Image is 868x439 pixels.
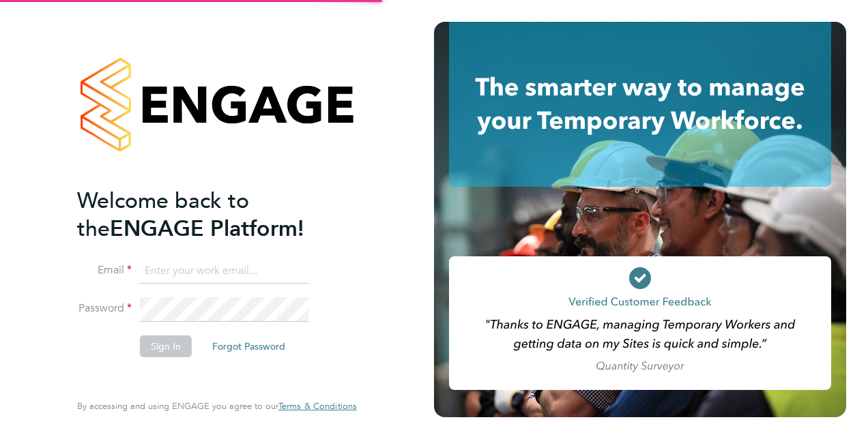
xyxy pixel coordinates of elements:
[278,400,357,412] span: Terms & Conditions
[278,401,357,412] a: Terms & Conditions
[77,187,249,242] span: Welcome back to the
[77,400,357,412] span: By accessing and using ENGAGE you agree to our
[77,301,132,316] label: Password
[201,335,296,357] button: Forgot Password
[77,263,132,277] label: Email
[140,335,192,357] button: Sign In
[140,259,308,284] input: Enter your work email...
[77,187,343,243] h2: ENGAGE Platform!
